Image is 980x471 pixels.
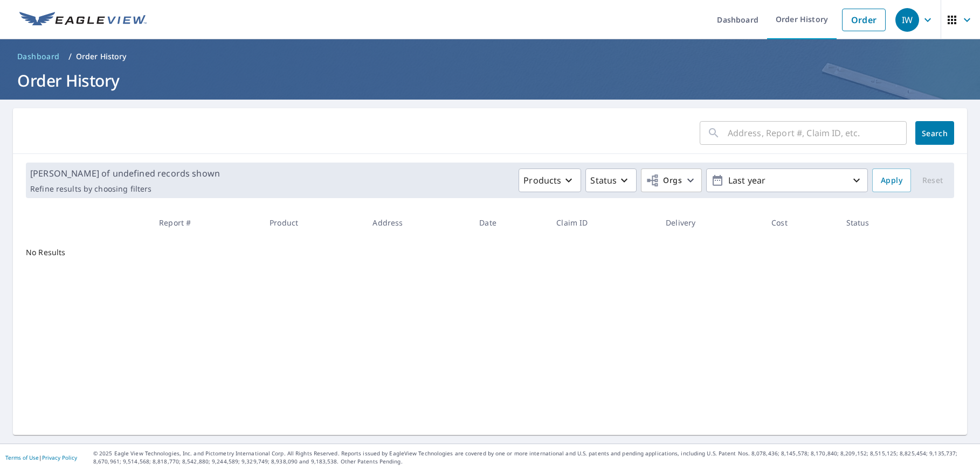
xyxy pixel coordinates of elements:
nav: breadcrumb [13,48,967,65]
p: Last year [724,171,850,190]
a: Order [842,9,886,31]
h1: Order History [13,69,967,92]
button: Orgs [641,168,702,192]
p: | [5,454,77,461]
span: Search [924,128,946,138]
img: EV Logo [19,12,147,28]
button: Last year [706,168,868,192]
th: Cost [763,207,837,238]
li: / [68,50,72,63]
th: Address [364,207,471,238]
a: Terms of Use [5,454,39,461]
th: Date [471,207,548,238]
button: Apply [872,168,911,192]
span: Apply [881,174,902,187]
p: Order History [76,51,127,62]
td: No Results [13,238,150,266]
p: Products [523,174,561,187]
div: IW [895,8,919,32]
span: Dashboard [17,51,60,62]
p: Status [590,174,617,187]
input: Address, Report #, Claim ID, etc. [728,118,907,148]
span: Orgs [646,174,682,187]
th: Product [261,207,364,238]
button: Status [585,168,637,192]
th: Delivery [657,207,763,238]
button: Search [915,121,954,145]
p: Refine results by choosing filters [30,184,220,194]
button: Products [519,168,581,192]
a: Dashboard [13,48,64,65]
p: [PERSON_NAME] of undefined records shown [30,167,220,180]
p: © 2025 Eagle View Technologies, Inc. and Pictometry International Corp. All Rights Reserved. Repo... [93,449,975,466]
th: Report # [150,207,261,238]
th: Claim ID [548,207,657,238]
th: Status [838,207,928,238]
a: Privacy Policy [42,454,77,461]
